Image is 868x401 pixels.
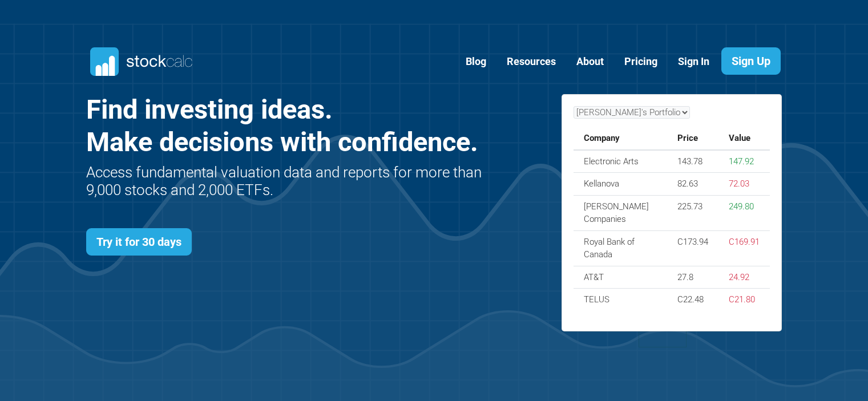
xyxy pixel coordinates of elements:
td: 225.73 [667,195,718,230]
td: 147.92 [718,150,770,173]
td: 24.92 [718,266,770,289]
th: Price [667,127,718,150]
td: AT&T [574,266,668,289]
td: Royal Bank of Canada [574,230,668,266]
a: Sign In [669,48,718,76]
td: Kellanova [574,173,668,196]
td: C22.48 [667,289,718,311]
a: Resources [498,48,564,76]
td: [PERSON_NAME] Companies [574,195,668,230]
td: TELUS [574,289,668,311]
a: Blog [457,48,495,76]
h2: Access fundamental valuation data and reports for more than 9,000 stocks and 2,000 ETFs. [86,164,485,199]
td: 72.03 [718,173,770,196]
a: About [568,48,612,76]
td: C173.94 [667,230,718,266]
a: Try it for 30 days [86,228,192,256]
a: Sign Up [721,47,781,75]
td: 249.80 [718,195,770,230]
th: Company [574,127,668,150]
td: C21.80 [718,289,770,311]
td: Electronic Arts [574,150,668,173]
td: C169.91 [718,230,770,266]
a: Pricing [616,48,666,76]
td: 82.63 [667,173,718,196]
th: Value [718,127,770,150]
h1: Find investing ideas. Make decisions with confidence. [86,94,485,158]
td: 143.78 [667,150,718,173]
td: 27.8 [667,266,718,289]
